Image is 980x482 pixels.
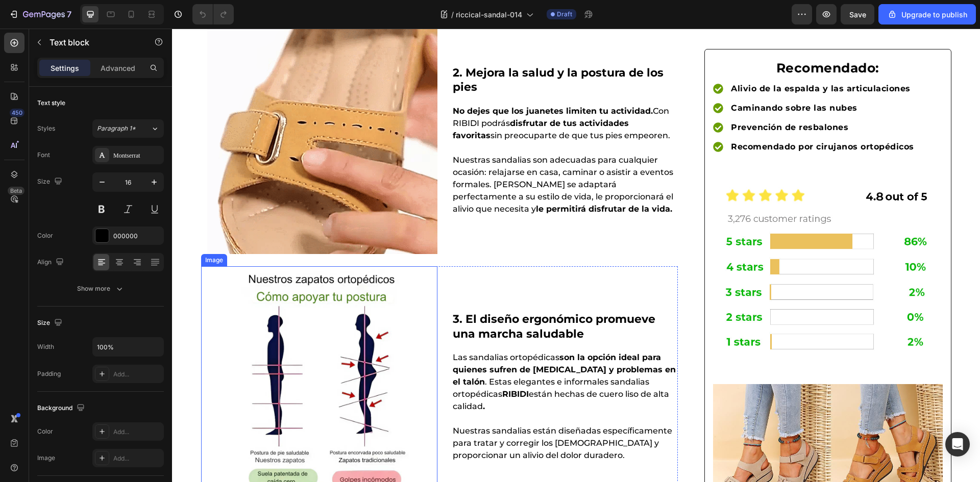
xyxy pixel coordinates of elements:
[281,37,492,66] span: 2. Mejora la salud y la postura de los pies
[281,78,498,112] span: Con RIBIDI podrás sin preocuparte de que tus pies empeoren.
[604,32,707,47] strong: Recomendado:
[559,55,739,65] strong: Alivio de la espalda y las articulaciones
[37,231,53,240] div: Color
[456,9,522,20] span: riccical-sandal-014
[113,151,161,160] div: Montserrat
[37,98,65,108] div: Text style
[37,453,55,463] div: Image
[92,119,164,138] button: Paragraph 1*
[50,36,136,48] p: Text block
[37,280,164,298] button: Show more
[37,401,87,415] div: Background
[101,63,135,73] p: Advanced
[281,348,497,383] span: . Estas elegantes e informales sandalias ortopédicas están hechas de cuero liso de alta calidad
[37,342,54,351] div: Width
[281,284,483,312] strong: 3. El diseño ergonómico promueve una marcha saludable
[4,4,76,24] button: 7
[330,361,357,370] strong: RIBIDI
[887,9,967,20] div: Upgrade to publish
[364,175,500,185] strong: le permitirá disfrutar de la vida.
[113,454,161,463] div: Add...
[559,113,742,123] strong: Recomendado por cirujanos ortopédicos
[281,126,501,185] span: Nuestras sandalias son adecuadas para cualquier ocasión: relajarse en casa, caminar o asistir a e...
[878,4,976,24] button: Upgrade to publish
[541,142,770,340] img: gempages_518231226549535907-09c2c26e-f40c-4039-a253-b17efb154a1b.jpg
[172,29,980,482] iframe: Design area
[10,109,24,117] div: 450
[37,124,55,133] div: Styles
[281,90,457,112] strong: disfrutar de tus actividades favoritas
[192,4,234,24] div: Undo/Redo
[281,397,500,432] span: Nuestras sandalias están diseñadas específicamente para tratar y corregir los [DEMOGRAPHIC_DATA] ...
[37,150,50,160] div: Font
[849,10,866,19] span: Save
[559,74,685,84] strong: Caminando sobre las nubes
[37,316,64,330] div: Size
[945,432,970,456] div: Open Intercom Messenger
[77,284,125,294] div: Show more
[37,369,61,378] div: Padding
[97,124,136,133] span: Paragraph 1*
[113,370,161,379] div: Add...
[37,256,66,269] div: Align
[451,9,454,20] span: /
[37,427,53,436] div: Color
[311,373,313,383] strong: .
[37,175,64,189] div: Size
[113,427,161,437] div: Add...
[67,8,71,20] p: 7
[281,324,387,334] span: Las sandalias ortopédicas
[35,238,265,468] img: gempages_518231226549535907-e430987e-2e2d-4f3e-b723-aa033ab0c0db.jpg
[559,94,676,104] strong: Prevención de resbalones
[281,78,481,87] strong: No dejes que los juanetes limiten tu actividad.
[93,338,163,356] input: Auto
[281,324,504,358] strong: son la opción ideal para quienes sufren de [MEDICAL_DATA] y problemas en el talón
[8,187,24,195] div: Beta
[51,63,79,73] p: Settings
[113,232,161,241] div: 000000
[31,227,53,236] div: Image
[841,4,874,24] button: Save
[557,10,572,19] span: Draft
